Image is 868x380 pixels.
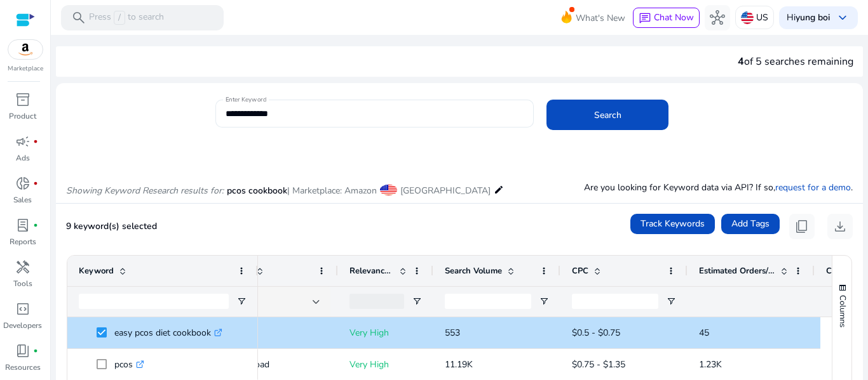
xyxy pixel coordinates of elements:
p: Product [9,110,36,122]
span: CPC [572,265,588,277]
button: Track Keywords [630,214,715,234]
span: hub [710,10,725,25]
span: $0.5 - $0.75 [572,327,620,339]
span: campaign [15,134,31,149]
mat-icon: edit [494,182,504,197]
a: request for a demo [775,181,851,193]
span: search [71,10,86,25]
span: 45 [699,327,709,339]
span: chat [639,12,651,25]
span: Track Keywords [641,217,705,230]
span: handyman [15,259,31,275]
span: content_copy [794,219,810,234]
p: Resources [5,362,41,373]
p: Developers [3,320,42,331]
p: US [756,6,768,29]
span: download [832,219,848,234]
span: code_blocks [15,301,31,317]
input: CPC Filter Input [572,294,658,309]
span: fiber_manual_record [33,139,38,144]
span: lab_profile [15,218,31,233]
p: pcos [114,351,144,377]
b: yung boi [796,11,830,23]
button: hub [705,5,730,30]
span: 4 [738,55,744,69]
button: Add Tags [721,214,780,234]
span: book_4 [15,343,31,358]
span: $0.75 - $1.35 [572,358,625,370]
img: us.svg [741,11,754,24]
span: 1.23K [699,358,722,370]
input: Search Volume Filter Input [445,294,531,309]
div: of 5 searches remaining [738,54,853,69]
p: Very High [349,351,422,377]
span: pcos cookbook [227,185,287,197]
mat-label: Enter Keyword [226,95,266,104]
span: [GEOGRAPHIC_DATA] [400,185,491,197]
span: What's New [576,7,625,29]
p: Very High [349,320,422,346]
p: Extended Broad [207,351,327,377]
button: Open Filter Menu [666,296,676,306]
button: download [827,214,853,239]
p: Sales [13,194,32,206]
span: 11.19K [445,358,473,370]
p: Ads [16,152,30,164]
span: Relevance Score [349,265,394,277]
span: keyboard_arrow_down [835,10,850,25]
button: Open Filter Menu [412,296,422,306]
span: Search [594,108,621,122]
span: fiber_manual_record [33,348,38,353]
input: Keyword Filter Input [79,294,229,309]
span: inventory_2 [15,92,31,107]
span: Columns [837,295,848,327]
span: Chat Now [654,11,694,23]
button: chatChat Now [633,8,700,28]
span: 553 [445,327,460,339]
button: content_copy [789,214,815,239]
p: Marketplace [8,64,43,74]
span: 9 keyword(s) selected [66,220,157,232]
span: Search Volume [445,265,502,277]
p: Reports [10,236,36,247]
p: Are you looking for Keyword data via API? If so, . [584,181,853,194]
span: / [114,11,125,25]
img: amazon.svg [8,40,43,59]
span: fiber_manual_record [33,223,38,228]
p: Press to search [89,11,164,25]
button: Open Filter Menu [539,296,549,306]
p: Broad [207,320,327,346]
span: Add Tags [731,217,770,230]
p: Tools [13,278,32,289]
span: | Marketplace: Amazon [287,185,377,197]
span: Keyword [79,265,114,277]
i: Showing Keyword Research results for: [66,185,224,197]
p: easy pcos diet cookbook [114,320,222,346]
button: Open Filter Menu [236,296,247,306]
span: Estimated Orders/Month [699,265,775,277]
span: donut_small [15,176,31,191]
button: Search [546,100,668,130]
p: Hi [787,13,830,22]
span: fiber_manual_record [33,181,38,186]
